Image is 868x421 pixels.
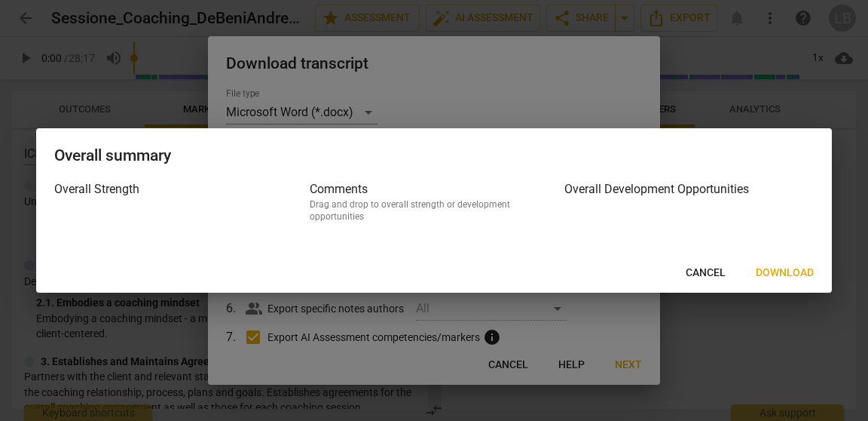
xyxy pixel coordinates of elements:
[756,266,814,281] span: Download
[686,266,726,281] span: Cancel
[54,180,304,198] h3: Overall Strength
[564,180,814,198] h3: Overall Development Opportunities
[310,180,559,198] h3: Comments
[54,146,814,165] h2: Overall summary
[310,198,559,223] div: Drag and drop to overall strength or development opportunities
[674,260,738,287] button: Cancel
[744,260,826,287] button: Download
